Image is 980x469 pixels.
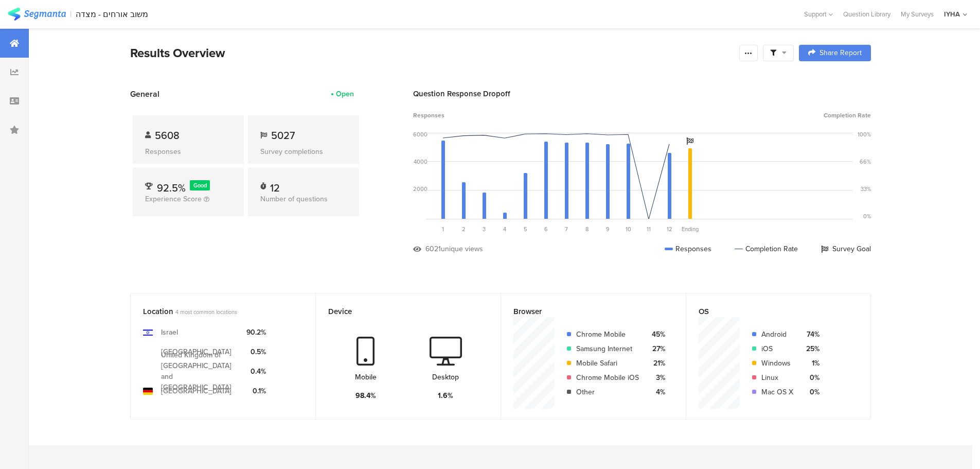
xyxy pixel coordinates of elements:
a: My Surveys [896,9,939,19]
div: 74% [801,329,819,340]
div: Mac OS X [761,387,793,397]
div: 0.1% [246,386,266,396]
div: 90.2% [246,327,266,338]
div: Support [804,6,833,22]
div: Linux [761,372,793,383]
div: 27% [647,343,665,354]
div: OS [699,306,841,317]
div: [GEOGRAPHIC_DATA] [161,386,231,396]
span: 7 [565,225,568,233]
span: 6 [544,225,548,233]
span: Experience Score [145,194,202,204]
div: Completion Rate [735,244,798,254]
div: 2000 [413,185,427,193]
div: Survey Goal [821,244,871,254]
div: Question Response Dropoff [413,88,871,99]
span: 12 [667,225,672,233]
div: [GEOGRAPHIC_DATA] [161,346,231,357]
span: 5608 [155,128,180,143]
span: 3 [483,225,486,233]
div: Samsung Internet [576,343,639,354]
div: 12 [270,180,280,190]
span: 10 [626,225,631,233]
div: Results Overview [130,44,734,62]
div: 98.4% [355,390,376,401]
div: Chrome Mobile iOS [576,372,639,383]
span: 4 [503,225,506,233]
div: Windows [761,358,793,369]
img: segmanta logo [8,8,66,21]
div: Survey completions [260,146,347,157]
div: unique views [441,244,483,254]
span: 8 [585,225,589,233]
span: Share Report [819,49,862,57]
div: Responses [145,146,231,157]
div: 6021 [425,244,441,254]
div: 0.5% [246,346,266,357]
div: Other [576,387,639,397]
div: Ending [680,225,700,233]
div: 0% [801,372,819,383]
div: 21% [647,358,665,369]
span: Good [193,181,207,189]
div: Mobile [355,372,377,383]
div: 0% [863,212,871,220]
div: United Kingdom of [GEOGRAPHIC_DATA] and [GEOGRAPHIC_DATA] [161,350,238,393]
span: 2 [462,225,466,233]
span: 4 most common locations [175,308,237,316]
div: Open [336,89,354,99]
div: 100% [858,130,871,138]
div: Desktop [432,372,459,383]
div: Android [761,329,793,340]
div: משוב אורחים - מצדה [76,9,148,19]
div: 0% [801,387,819,397]
div: 3% [647,372,665,383]
span: 1 [442,225,444,233]
span: 92.5% [157,180,186,196]
div: 25% [801,343,819,354]
div: Browser [513,306,656,317]
div: | [70,8,72,20]
span: 5027 [271,128,295,143]
div: 4000 [414,158,427,166]
div: IYHA [944,9,960,19]
div: 4% [647,387,665,397]
span: 11 [647,225,651,233]
span: 9 [606,225,610,233]
div: Chrome Mobile [576,329,639,340]
div: 33% [861,185,871,193]
span: Responses [413,111,444,120]
i: Survey Goal [686,137,693,145]
span: 5 [524,225,527,233]
div: 6000 [413,130,427,138]
span: General [130,88,159,100]
div: 66% [860,158,871,166]
div: Location [143,306,286,317]
div: 1% [801,358,819,369]
span: Number of questions [260,194,328,204]
div: 45% [647,329,665,340]
a: Question Library [838,9,896,19]
span: Completion Rate [824,111,871,120]
div: Responses [665,244,711,254]
div: Device [328,306,471,317]
div: Israel [161,327,178,338]
div: 0.4% [246,366,266,377]
div: Mobile Safari [576,358,639,369]
div: 1.6% [438,390,453,401]
div: iOS [761,343,793,354]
